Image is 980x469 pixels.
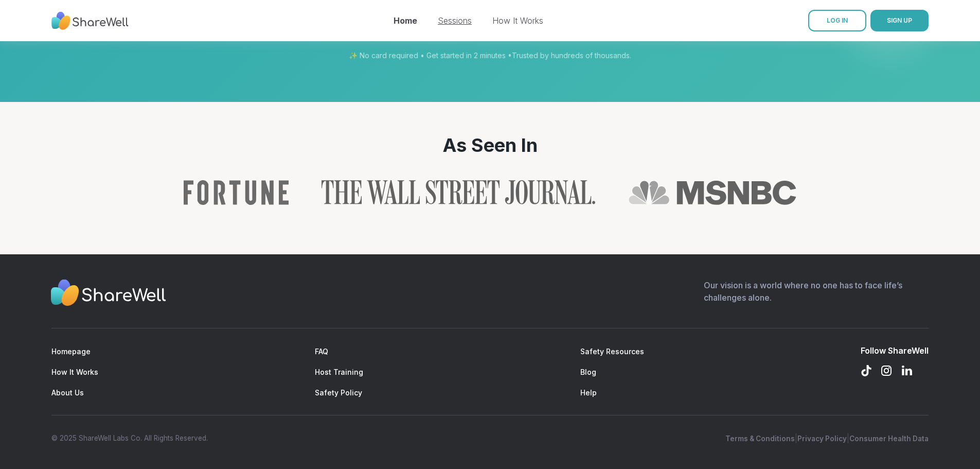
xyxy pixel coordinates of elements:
[628,180,797,205] img: MSNBC logo
[66,135,914,155] h2: As Seen In
[580,368,596,376] a: Blog
[51,347,91,356] a: Homepage
[492,15,543,26] a: How It Works
[580,388,597,397] a: Help
[847,433,849,443] span: |
[51,368,98,376] a: How It Works
[628,180,797,205] a: Read ShareWell coverage in MSNBC
[51,7,129,35] img: ShareWell Nav Logo
[184,180,289,205] img: Fortune logo
[322,180,595,205] img: The Wall Street Journal logo
[827,16,848,24] span: LOG IN
[704,279,929,311] p: Our vision is a world where no one has to face life’s challenges alone.
[184,180,289,205] a: Read ShareWell coverage in Fortune
[797,435,847,443] a: Privacy Policy
[51,433,208,443] div: © 2025 ShareWell Labs Co. All Rights Reserved.
[438,15,472,26] a: Sessions
[795,433,797,443] span: |
[51,388,84,397] a: About Us
[849,435,929,443] a: Consumer Health Data
[322,180,595,205] a: Read ShareWell coverage in The Wall Street Journal
[227,50,754,61] p: ✨ No card required • Get started in 2 minutes • Trusted by hundreds of thousands.
[315,368,363,376] a: Host Training
[394,15,417,26] a: Home
[580,347,644,356] a: Safety Resources
[315,388,362,397] a: Safety Policy
[887,16,912,24] span: SIGN UP
[808,10,866,31] a: LOG IN
[725,435,795,443] a: Terms & Conditions
[50,279,166,309] img: Sharewell
[315,347,328,356] a: FAQ
[861,345,929,356] div: Follow ShareWell
[870,10,929,31] button: SIGN UP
